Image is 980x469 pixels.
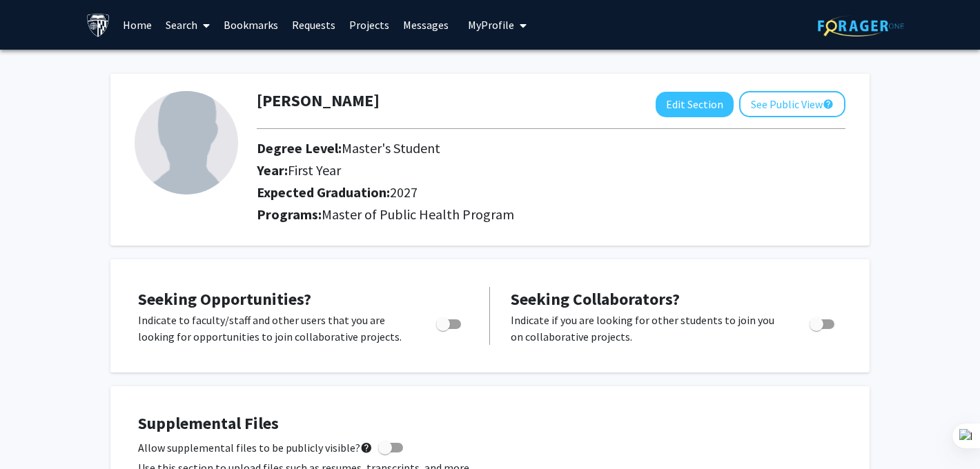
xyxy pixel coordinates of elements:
[10,407,59,459] iframe: Chat
[823,96,834,112] mat-icon: help
[138,288,311,310] span: Seeking Opportunities?
[511,288,680,310] span: Seeking Collaborators?
[288,161,341,179] span: First Year
[468,18,514,32] span: My Profile
[86,13,110,37] img: Johns Hopkins University Logo
[116,1,159,49] a: Home
[138,439,373,456] span: Allow supplemental files to be publicly visible?
[818,15,904,37] img: ForagerOne Logo
[138,312,410,345] p: Indicate to faculty/staff and other users that you are looking for opportunities to join collabor...
[257,140,727,157] h2: Degree Level:
[257,206,845,223] h2: Programs:
[342,1,396,49] a: Projects
[656,92,734,117] button: Edit Section
[135,91,238,194] img: Profile Picture
[342,139,440,157] span: Master's Student
[138,414,842,434] h4: Supplemental Files
[322,206,514,223] span: Master of Public Health Program
[257,184,727,201] h2: Expected Graduation:
[396,1,455,49] a: Messages
[360,439,373,456] mat-icon: help
[739,91,845,117] button: See Public View
[285,1,342,49] a: Requests
[257,91,380,111] h1: [PERSON_NAME]
[511,312,783,345] p: Indicate if you are looking for other students to join you on collaborative projects.
[390,183,418,201] span: 2027
[431,312,469,332] div: Toggle
[159,1,217,49] a: Search
[217,1,285,49] a: Bookmarks
[257,162,727,179] h2: Year:
[804,312,842,332] div: Toggle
